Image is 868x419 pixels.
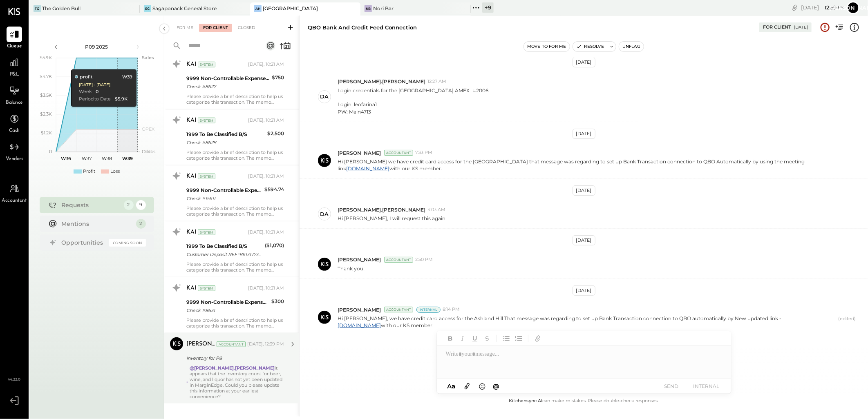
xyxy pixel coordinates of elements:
div: Period to Date [78,96,111,103]
div: $2,500 [267,129,284,138]
div: P09 2025 [62,43,132,50]
div: For Client [199,24,232,32]
div: Accountant [384,307,413,312]
div: [GEOGRAPHIC_DATA] [263,5,318,12]
div: [DATE] [801,4,845,11]
div: Loss [110,168,120,175]
div: 9999 Non-Controllable Expenses:Other Income and Expenses:To Be Classified [186,74,269,82]
div: profit [74,74,92,80]
span: 7:33 PM [415,149,432,156]
text: W38 [102,156,112,161]
button: Bold [445,333,456,344]
div: Nori Bar [373,5,394,12]
strong: @[PERSON_NAME].[PERSON_NAME] [190,365,275,371]
div: System [198,285,215,291]
span: [PERSON_NAME].[PERSON_NAME] [338,206,425,213]
div: Check #8628 [186,138,265,147]
div: 2 [136,219,146,229]
p: Thank you! [338,265,365,272]
text: $5.9K [40,55,52,60]
div: $594.74 [264,185,284,194]
div: Check #8631 [186,306,269,314]
text: $4.7K [40,74,52,79]
span: [PERSON_NAME].[PERSON_NAME] [338,78,425,85]
div: System [198,118,215,123]
div: ($1,070) [265,241,284,250]
div: System [198,230,215,235]
div: Accountant [384,257,413,263]
button: Strikethrough [482,333,492,344]
div: Please provide a brief description to help us categorize this transaction. The memo might be help... [186,149,284,161]
button: Unflag [619,42,644,51]
button: Underline [470,333,480,344]
div: Please provide a brief description to help us categorize this transaction. The memo might be help... [186,205,284,217]
div: Accountant [217,341,246,347]
div: Opportunities [62,238,105,247]
text: W39 [122,156,133,161]
text: $1.2K [41,130,52,136]
a: Cash [0,111,28,135]
div: KAI [186,172,196,181]
div: SG [144,5,151,12]
div: 1999 To Be Classified B/S [186,242,262,250]
div: 1999 To Be Classified B/S [186,130,265,138]
div: Customer Deposit REF=8613177358 [186,250,262,259]
div: TG [34,5,41,12]
button: [PERSON_NAME] [847,1,860,14]
div: Internal [416,307,441,313]
div: Mentions [62,220,132,228]
div: [DATE] [794,25,808,30]
div: Sagaponack General Store [152,5,217,12]
p: Login credentials for the [GEOGRAPHIC_DATA] AMEX 2006: [338,87,490,115]
span: 2:50 PM [415,256,433,263]
span: Balance [6,99,23,107]
button: Resolve [573,42,607,51]
text: W37 [82,156,92,161]
span: Cash [9,127,20,135]
text: Sales [142,55,154,60]
div: [DATE], 12:39 PM [247,341,284,348]
p: Hi [PERSON_NAME], I will request this again [338,215,445,222]
div: Please provide a brief description to help us categorize this transaction. The memo might be help... [186,261,284,273]
div: [DATE], 10:21 AM [248,61,284,68]
div: KAI [186,228,196,236]
div: System [198,62,215,67]
div: AH [254,5,262,12]
div: System [198,174,215,179]
text: W36 [61,156,71,161]
div: copy link [791,3,799,12]
div: [DATE], 10:21 AM [248,285,284,292]
p: Hi [PERSON_NAME] we have credit card access for the [GEOGRAPHIC_DATA] that message was regarding ... [338,158,835,172]
div: da [320,93,329,100]
div: KAI [186,116,196,125]
div: QBO Bank and Credit Feed Connection [308,24,417,31]
div: 9999 Non-Controllable Expenses:Other Income and Expenses:To Be Classified [186,186,262,194]
span: [PERSON_NAME] [338,256,381,263]
div: For Client [763,24,791,31]
span: a [452,382,455,390]
button: SEND [655,381,688,392]
div: da [320,210,329,218]
div: W39 [122,74,132,80]
div: [DATE] [573,57,595,67]
p: Hi [PERSON_NAME], we have credit card access for the Ashland Hill That message was regarding to s... [338,315,835,329]
div: KAI [186,284,196,292]
a: Accountant [0,181,28,205]
span: [PERSON_NAME] [338,306,381,313]
div: PW: Main4713 [338,108,490,115]
div: Accountant [384,150,413,156]
button: Unordered List [501,333,512,344]
div: For Me [172,24,197,32]
div: [DATE] [573,235,595,245]
div: Inventory for P8 [186,354,282,362]
span: 12:27 AM [427,78,446,85]
div: Login: leofarina1 [338,101,490,108]
div: Please provide a brief description to help us categorize this transaction. The memo might be help... [186,94,284,105]
span: Accountant [2,197,27,205]
a: Balance [0,83,28,107]
button: Move to for me [524,42,570,51]
span: (edited) [839,316,856,329]
span: 8:14 PM [443,306,460,313]
div: [DATE] [573,285,595,296]
span: # [473,88,476,94]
